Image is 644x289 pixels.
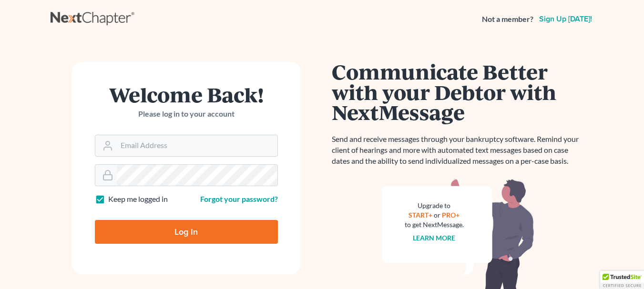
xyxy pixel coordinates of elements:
[95,109,278,120] p: Please log in to your account
[442,211,460,219] a: PRO+
[537,15,594,23] a: Sign up [DATE]!
[409,211,432,219] a: START+
[434,211,440,219] span: or
[405,220,464,229] div: to get NextMessage.
[482,14,533,25] strong: Not a member?
[108,194,168,205] label: Keep me logged in
[95,220,278,244] input: Log In
[117,135,277,156] input: Email Address
[600,271,644,289] div: TrustedSite Certified
[200,194,278,203] a: Forgot your password?
[405,201,464,210] div: Upgrade to
[95,84,278,105] h1: Welcome Back!
[413,234,455,242] a: Learn more
[332,61,584,122] h1: Communicate Better with your Debtor with NextMessage
[332,134,584,167] p: Send and receive messages through your bankruptcy software. Remind your client of hearings and mo...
